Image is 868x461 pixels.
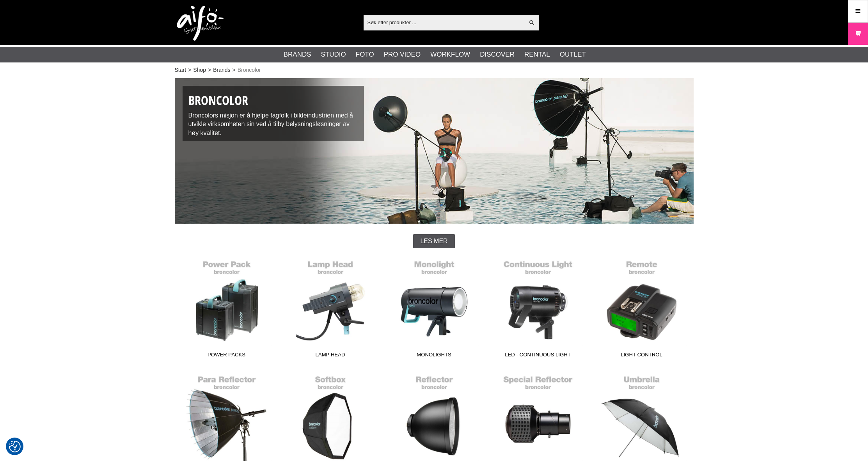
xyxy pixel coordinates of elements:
a: Monolights [382,256,486,361]
a: Foto [356,50,374,60]
a: Light Control [590,256,694,361]
a: Outlet [560,50,586,60]
span: LED - Continuous Light [486,351,590,361]
button: Samtykkepreferanser [9,440,21,454]
span: > [188,66,191,74]
a: Power Packs [175,256,279,361]
img: Broncolor Professional Lighting System [175,78,694,224]
a: Brands [284,50,311,60]
img: Revisit consent button [9,441,21,452]
span: Lamp Head [279,351,382,361]
a: Pro Video [384,50,421,60]
a: LED - Continuous Light [486,256,590,361]
span: Broncolor [238,66,261,74]
a: Shop [193,66,206,74]
span: Monolights [382,351,486,361]
a: Brands [213,66,230,74]
img: logo.png [177,6,224,41]
a: Workflow [430,50,470,60]
a: Studio [321,50,346,60]
span: > [208,66,211,74]
a: Start [175,66,186,74]
div: Broncolors misjon er å hjelpe fagfolk i bildeindustrien med å utvikle virksomheten sin ved å tilb... [183,86,364,141]
input: Søk etter produkter ... [364,16,525,28]
h1: Broncolor [188,92,359,109]
span: > [233,66,236,74]
a: Lamp Head [279,256,382,361]
a: Rental [524,50,550,60]
a: Discover [480,50,515,60]
span: Light Control [590,351,694,361]
span: Power Packs [175,351,279,361]
span: Les mer [420,238,447,245]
